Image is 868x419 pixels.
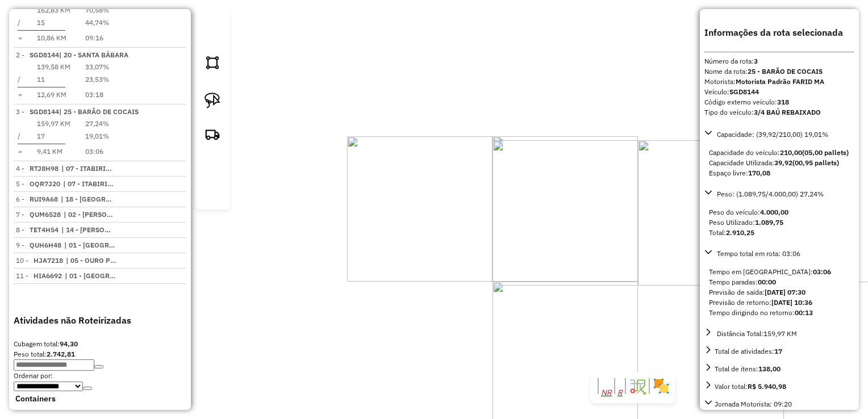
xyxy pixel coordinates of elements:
[704,247,854,260] a: Tempo total em rota: 03:06
[704,26,854,39] h4: Informações da rota selecionada
[704,77,854,87] div: Motorista:
[16,256,63,265] span: 10 -
[59,107,139,116] span: | 25 - BARÃO DE COCAIS
[726,228,754,237] strong: 2.910,25
[63,179,115,189] span: 07 - ITABIRITO PRAIA, 08 - ITABIRITO BELA VISTA
[14,313,186,327] h4: Atividades não Roteirizadas
[205,93,220,108] img: Selecionar atividades - laço
[709,267,850,277] div: Tempo em [GEOGRAPHIC_DATA]:
[36,74,71,85] td: 11
[85,74,110,85] td: 23,53%
[717,190,824,198] span: Peso: (1.089,75/4.000,00) 27,24%
[717,130,828,139] span: Capacidade: (39,92/210,00) 19,01%
[36,61,71,73] td: 139,58 KM
[709,217,850,228] div: Peso Utilizado:
[765,288,806,296] strong: [DATE] 07:30
[774,347,782,355] strong: 17
[704,203,854,242] div: Peso: (1.089,75/4.000,00) 27,24%
[85,131,110,142] td: 19,01%
[65,271,117,281] span: 01 - MARIANA COLINA
[709,298,850,308] div: Previsão de retorno:
[704,362,854,375] a: Total de itens:138,00
[652,377,670,395] img: Exibir/Ocultar setores
[60,340,78,348] strong: 94,30
[36,32,71,44] td: 10,86 KM
[736,77,824,86] strong: Motorista Padrão FARID MA
[704,345,854,358] a: Total de atividades:17
[85,146,110,157] td: 03:06
[16,195,58,203] span: 6 -
[754,108,821,116] strong: 3/4 BAÚ REBAIXADO
[200,121,225,150] a: Criar rota
[792,158,839,167] strong: (00,95 pallets)
[709,148,850,158] div: Capacidade do veículo:
[717,249,800,258] span: Tempo total em rota: 03:06
[36,17,71,28] td: 15
[30,210,61,219] span: QUM6528
[755,218,783,227] strong: 1.089,75
[813,267,831,276] strong: 03:06
[758,364,781,373] strong: 138,00
[617,389,623,396] span: Exibir rótulo
[780,148,802,157] strong: 210,00
[15,393,151,405] span: Containers
[704,380,854,393] a: Valor total:R$ 5.940,98
[709,308,850,318] div: Tempo dirigindo no retorno:
[16,179,60,188] span: 5 -
[17,131,23,142] td: /
[601,388,612,397] em: NR
[61,225,114,235] span: 14 - GLAURA, 16 - RODRIGO SILVA
[208,32,217,41] a: Exportar sessão
[34,256,63,265] span: HJA7218
[704,87,854,97] div: Veículo:
[704,397,854,410] a: Jornada Motorista: 09:20
[30,195,58,203] span: RUI9A68
[34,271,62,280] span: HIA6692
[704,327,854,340] a: Distância Total:159,97 KM
[617,388,623,397] em: R
[704,128,854,141] a: Capacidade: (39,92/210,00) 19,01%
[760,208,788,216] strong: 4.000,00
[16,164,59,173] span: 4 -
[85,61,110,73] td: 33,07%
[64,240,116,250] span: 01 - MARIANA COLINA
[208,156,217,165] a: Criar modelo
[709,168,850,178] div: Espaço livre:
[61,164,114,174] span: 07 - ITABIRITO PRAIA, 09 - ITABIRITO SÃO JOSÉ
[30,107,59,116] span: SGD8144
[709,158,850,168] div: Capacidade Utilizada:
[36,5,71,16] td: 162,83 KM
[17,32,23,44] td: =
[715,382,786,392] div: Valor total:
[66,255,118,266] span: 05 - OURO PRETO BAUXITA
[85,17,110,28] td: 44,74%
[17,146,23,157] td: =
[30,225,59,234] span: TET4H54
[795,308,813,317] strong: 00:13
[709,228,850,238] div: Total:
[754,57,758,65] strong: 3
[30,241,61,249] span: QUH6H48
[601,389,612,396] span: Ocultar NR
[85,32,110,44] td: 09:16
[777,98,789,106] strong: 318
[16,225,59,234] span: 8 -
[208,174,217,183] a: Reroteirizar Sessão
[748,382,786,391] strong: R$ 5.940,98
[729,87,759,96] strong: SGD8144
[17,74,23,85] td: /
[17,17,23,28] td: /
[704,107,854,118] div: Tipo do veículo:
[36,118,71,129] td: 159,97 KM
[85,5,110,16] td: 70,58%
[205,55,220,70] img: Selecionar atividades - polígono
[83,387,92,390] button: Ordem crescente
[36,89,71,100] td: 12,69 KM
[36,146,71,157] td: 9,41 KM
[704,97,854,107] div: Código externo veículo:
[85,89,110,100] td: 03:18
[85,118,110,129] td: 27,24%
[16,241,61,249] span: 9 -
[709,277,850,287] div: Tempo paradas:
[59,51,128,59] span: | 20 - SANTA BÁBARA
